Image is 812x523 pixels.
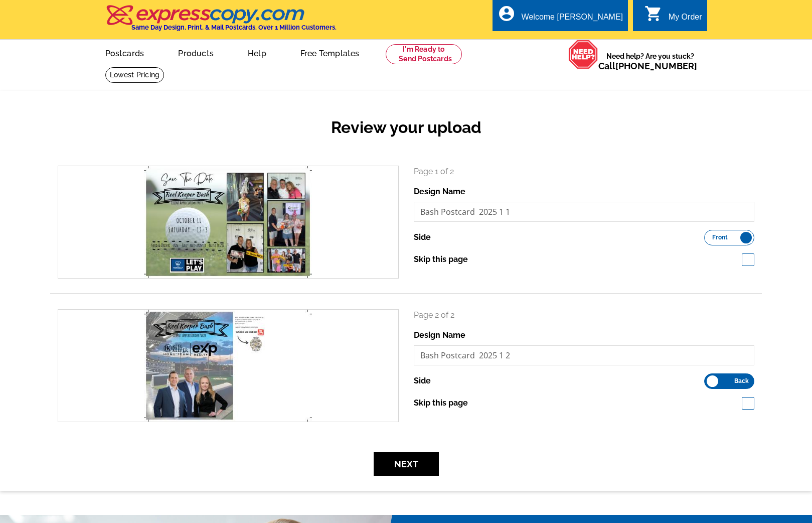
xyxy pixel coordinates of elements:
span: Back [734,378,749,383]
label: Skip this page [414,253,468,266]
img: help [568,40,598,69]
a: Same Day Design, Print, & Mail Postcards. Over 1 Million Customers. [105,12,337,31]
input: File Name [414,345,755,365]
p: Page 2 of 2 [414,309,755,321]
label: Skip this page [414,397,468,409]
span: Call [598,61,697,71]
h2: Review your upload [50,118,762,137]
button: Next [374,452,439,476]
label: Design Name [414,329,465,341]
h4: Same Day Design, Print, & Mail Postcards. Over 1 Million Customers. [131,24,337,31]
a: shopping_cart My Order [644,11,702,24]
a: Postcards [89,41,160,64]
input: File Name [414,202,755,222]
a: [PHONE_NUMBER] [615,61,697,71]
span: Need help? Are you stuck? [598,51,702,71]
label: Side [414,231,431,243]
a: Free Templates [284,41,376,64]
i: account_circle [498,5,516,23]
label: Design Name [414,186,465,198]
div: My Order [669,13,702,27]
div: Welcome [PERSON_NAME] [522,13,623,27]
label: Side [414,375,431,387]
p: Page 1 of 2 [414,166,755,178]
a: Products [162,41,230,64]
a: Help [232,41,282,64]
span: Front [712,235,728,240]
i: shopping_cart [644,5,663,23]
